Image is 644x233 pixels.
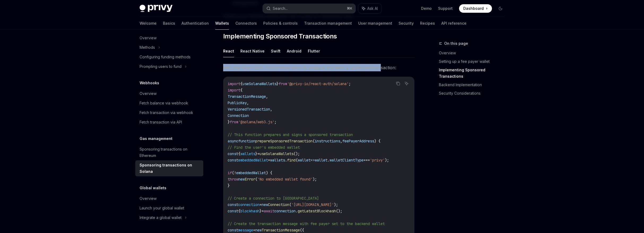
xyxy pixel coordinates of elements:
span: const [228,202,238,207]
span: 'No embedded wallet found' [257,177,313,182]
span: wallets [270,158,285,162]
a: Security [399,17,414,30]
a: Launch your global wallet [135,203,203,213]
div: Fetch balance via webhook [140,100,188,106]
span: message [238,228,253,232]
span: ) { [266,170,272,175]
span: ( [289,202,291,207]
span: === [364,158,370,162]
span: , [247,100,249,105]
button: Toggle dark mode [496,4,505,13]
span: , [266,94,268,99]
a: Transaction management [304,17,352,30]
span: . [285,158,287,162]
span: useSolanaWallets [260,151,293,156]
span: { [240,88,243,93]
button: Search...⌘K [263,4,356,13]
a: Configuring funding methods [135,52,203,62]
button: Ask AI [403,80,410,87]
a: Recipes [420,17,435,30]
span: feePayerAddress [342,139,374,143]
button: Flutter [308,45,320,57]
span: ); [334,202,338,207]
div: Search... [273,5,288,12]
span: prepareSponsoredTransaction [255,139,313,143]
span: = [257,151,260,156]
span: = [262,209,264,213]
span: ; [349,81,351,86]
a: Setting up a fee payer wallet [439,57,509,66]
span: } [260,209,262,213]
a: Welcome [140,17,157,30]
span: '@solana/web3.js' [238,120,274,124]
span: . [296,209,298,213]
a: User management [358,17,392,30]
span: Connection [268,202,289,207]
span: throw [228,177,238,182]
div: Overview [140,195,157,202]
span: blockhash [240,209,260,213]
span: , [340,139,342,143]
button: Copy the contents from the code block [395,80,401,87]
span: = [260,202,262,207]
span: import [228,81,240,86]
span: ( [255,177,257,182]
span: (); [293,151,300,156]
span: { [240,81,243,86]
span: ); [385,158,389,162]
span: new [255,228,262,232]
span: // Find the user's embedded wallet [228,145,300,150]
span: wallet [298,158,310,162]
a: Dashboard [459,4,492,13]
span: const [228,228,238,232]
span: if [228,170,232,175]
a: Basics [163,17,175,30]
button: Swift [271,45,280,57]
span: async [228,139,238,143]
span: '[URL][DOMAIN_NAME]' [291,202,334,207]
span: getLatestBlockhash [298,209,336,213]
span: '@privy-io/react-auth/solana' [287,81,349,86]
span: // Create the transaction message with fee payer set to the backend wallet [228,221,385,226]
span: . [327,158,330,162]
span: Error [245,177,255,182]
a: Authentication [181,17,209,30]
a: Fetch balance via webhook [135,98,203,108]
span: VersionedTransaction [228,107,270,112]
span: const [228,209,238,213]
span: On this page [444,40,468,47]
div: Launch your global wallet [140,205,184,211]
span: // Create a connection to [GEOGRAPHIC_DATA] [228,196,319,201]
span: } [276,81,279,86]
img: dark logo [140,5,172,12]
span: walletClientType [330,158,364,162]
span: wallets [240,151,255,156]
span: new [262,202,268,207]
span: function [238,139,255,143]
span: = [268,158,270,162]
span: find [287,158,296,162]
span: useSolanaWallets [243,81,276,86]
a: Sponsoring transactions on Solana [135,160,203,176]
div: Overview [140,90,157,97]
span: } [228,120,230,124]
span: from [279,81,287,86]
span: , [270,107,272,112]
a: Sponsoring transactions on Ethereum [135,144,203,160]
div: Sponsoring transactions on Solana [140,162,200,175]
span: ! [234,170,236,175]
button: Android [287,45,301,57]
span: connection [238,202,260,207]
div: Configuring funding methods [140,54,191,60]
div: Integrate a global wallet [140,214,181,221]
span: instructions [315,139,340,143]
span: 'privy' [370,158,385,162]
span: connection [274,209,296,213]
span: = [253,228,255,232]
span: Ask AI [367,6,378,11]
a: Overview [135,194,203,203]
a: API reference [441,17,466,30]
span: ); [313,177,317,182]
a: Fetch transaction via API [135,117,203,127]
a: Backend Implementation [439,81,509,89]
